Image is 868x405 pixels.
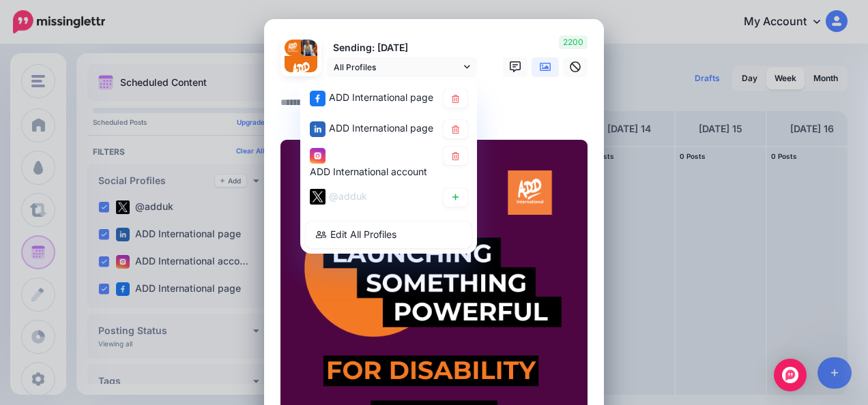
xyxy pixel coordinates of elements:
img: 1751862554774-79341.png [301,40,317,56]
span: All Profiles [334,60,461,74]
span: ADD International page [329,91,433,103]
p: Sending: [DATE] [327,40,477,56]
img: linkedin-square.png [310,121,325,136]
span: ADD International account [310,165,427,177]
img: facebook-square.png [310,90,325,106]
img: 310241185_473984871427521_4578134338868610585_n-bsa137731.png [285,40,301,56]
img: twitter-square.png [310,189,325,205]
span: 2200 [559,35,588,49]
span: ADD International page [329,122,433,134]
span: @adduk [329,190,367,201]
img: 101541762_197894114676958_3451486202111197184_n-bsa137734.jpg [285,56,317,89]
a: Edit All Profiles [306,221,472,247]
img: instagram-square.png [310,147,325,163]
div: Open Intercom Messenger [774,359,807,391]
a: All Profiles [327,57,477,77]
